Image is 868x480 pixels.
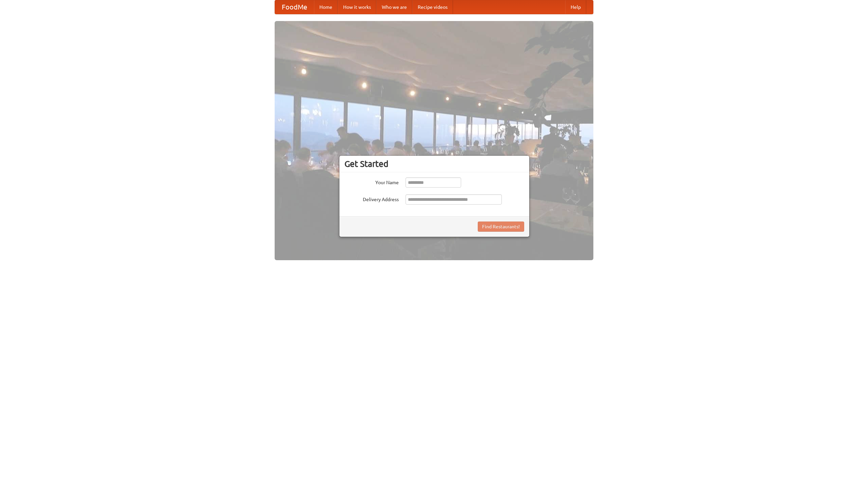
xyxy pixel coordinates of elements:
a: How it works [338,0,376,14]
a: Home [314,0,338,14]
label: Your Name [344,177,399,186]
a: Recipe videos [412,0,453,14]
a: Who we are [376,0,412,14]
a: FoodMe [275,0,314,14]
h3: Get Started [344,159,524,169]
a: Help [565,0,586,14]
button: Find Restaurants! [478,222,524,232]
label: Delivery Address [344,194,399,203]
